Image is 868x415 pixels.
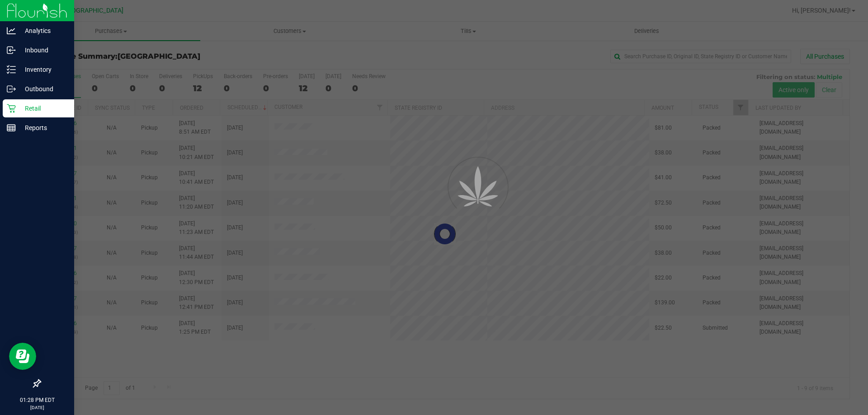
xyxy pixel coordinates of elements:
[7,46,16,55] inline-svg: Inbound
[16,84,70,94] p: Outbound
[9,343,36,370] iframe: Resource center
[16,45,70,56] p: Inbound
[4,396,70,404] p: 01:28 PM EDT
[7,26,16,35] inline-svg: Analytics
[16,122,70,133] p: Reports
[7,123,16,132] inline-svg: Reports
[16,103,70,114] p: Retail
[7,104,16,113] inline-svg: Retail
[7,84,16,93] inline-svg: Outbound
[4,404,70,411] p: [DATE]
[16,64,70,75] p: Inventory
[16,25,70,36] p: Analytics
[7,65,16,74] inline-svg: Inventory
